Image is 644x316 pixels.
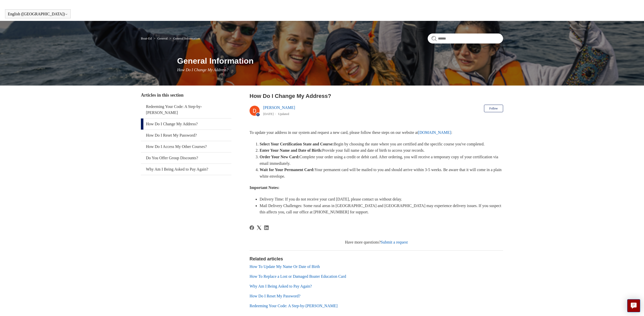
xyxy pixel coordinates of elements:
li: Begin by choosing the state where you are certified and the specific course you've completed. [260,141,503,147]
li: Boat-Ed [141,36,153,40]
a: Why Am I Being Asked to Pay Again? [141,164,231,175]
a: Submit a request [381,240,408,244]
li: General Information [169,36,200,40]
a: How Do I Change My Address? [141,118,231,130]
button: English ([GEOGRAPHIC_DATA]) [8,12,68,16]
h2: How Do I Change My Address? [250,92,503,100]
li: Mail Delivery Challenges: Some rural areas in [GEOGRAPHIC_DATA] and [GEOGRAPHIC_DATA] may experie... [260,203,503,215]
input: Search [428,33,503,44]
li: Delivery Time: If you do not receive your card [DATE], please contact us without delay. [260,196,503,203]
a: General Information [173,36,200,40]
time: 03/06/2024, 11:29 [263,112,274,116]
a: General [157,36,168,40]
p: To update your address in our system and request a new card, please follow these steps on our web... [250,129,503,136]
button: Follow Article [484,105,503,112]
span: Articles in this section [141,93,183,98]
svg: Share this page on LinkedIn [264,225,269,230]
a: Redeeming Your Code: A Step-by-[PERSON_NAME] [141,101,231,118]
a: [DOMAIN_NAME] [418,130,451,135]
a: Redeeming Your Code: A Step-by-[PERSON_NAME] [250,304,338,308]
a: X Corp [257,225,261,230]
li: General [153,36,169,40]
strong: Wait for Your Permanent Card: [260,168,314,172]
li: Complete your order using a credit or debit card. After ordering, you will receive a temporary co... [260,154,503,167]
div: Have more questions? [250,239,503,245]
a: Boat-Ed [141,36,152,40]
a: LinkedIn [264,225,269,230]
a: Facebook [250,225,254,230]
a: Why Am I Being Asked to Pay Again? [250,284,312,288]
svg: Share this page on Facebook [250,225,254,230]
h1: General Information [177,55,503,67]
strong: Enter Your Name and Date of Birth: [260,148,322,152]
a: How Do I Access My Other Courses? [141,141,231,152]
a: Do You Offer Group Discounts? [141,152,231,164]
svg: Share this page on X Corp [257,225,261,230]
a: [PERSON_NAME] [263,105,295,110]
li: Your permanent card will be mailed to you and should arrive within 3-5 weeks. Be aware that it wi... [260,167,503,179]
a: How To Update My Name Or Date of Birth [250,264,320,269]
h2: Related articles [250,256,503,262]
a: How Do I Reset My Password? [250,294,300,298]
strong: Select Your Certification State and Course: [260,142,334,146]
a: How Do I Reset My Password? [141,130,231,141]
strong: Order Your New Card: [260,155,299,159]
button: Live chat [627,299,640,312]
span: How Do I Change My Address? [177,68,228,72]
strong: Important Notes: [250,185,279,190]
a: How To Replace a Lost or Damaged Boater Education Card [250,274,346,279]
li: Provide your full name and date of birth to access your records. [260,147,503,154]
li: Updated [278,112,289,116]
